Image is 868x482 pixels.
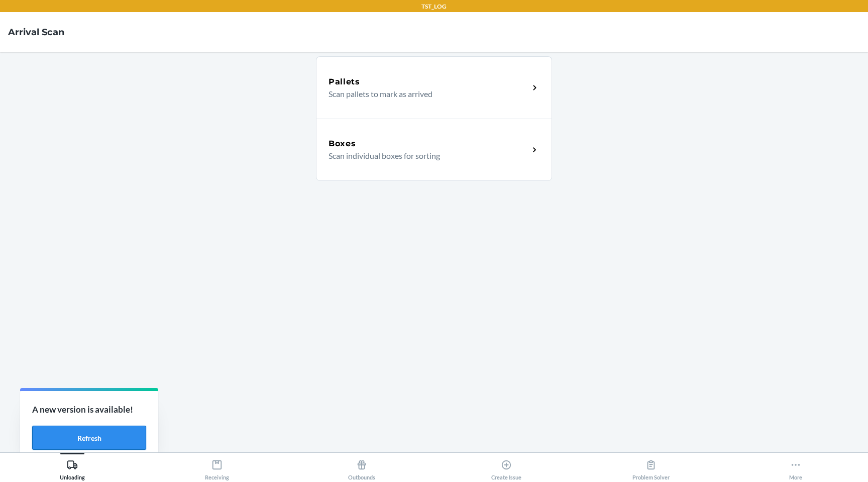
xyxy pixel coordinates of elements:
div: Outbounds [348,455,375,480]
button: More [723,453,868,480]
div: Problem Solver [632,455,670,480]
button: Outbounds [289,453,434,480]
div: Create Issue [491,455,521,480]
p: A new version is available! [32,403,146,416]
div: Unloading [60,455,85,480]
div: Receiving [205,455,229,480]
a: PalletsScan pallets to mark as arrived [316,56,552,119]
button: Refresh [32,426,146,450]
div: More [789,455,802,480]
p: Scan individual boxes for sorting [329,150,521,162]
h5: Pallets [329,76,360,88]
p: TST_LOG [421,2,447,11]
button: Create Issue [434,453,579,480]
a: BoxesScan individual boxes for sorting [316,119,552,181]
h4: Arrival Scan [8,26,64,39]
button: Receiving [145,453,289,480]
h5: Boxes [329,138,356,150]
p: Scan pallets to mark as arrived [329,88,521,100]
button: Problem Solver [579,453,723,480]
